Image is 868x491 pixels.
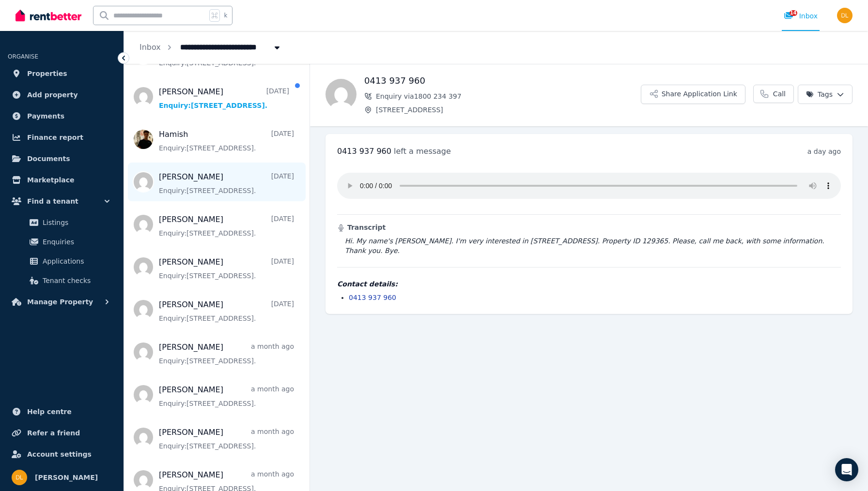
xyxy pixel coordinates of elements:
img: Diana Leach [12,470,27,485]
a: Add property [8,85,116,104]
div: Inbox [784,11,818,21]
span: Manage Property [27,296,93,308]
span: left a message [394,147,451,156]
div: Open Intercom Messenger [835,458,858,481]
span: Find a tenant [27,195,78,207]
button: Tags [798,85,852,104]
span: [STREET_ADDRESS] [376,105,641,115]
h3: Transcript [337,223,841,232]
img: RentBetter [15,8,81,23]
a: [PERSON_NAME][DATE]Enquiry:[STREET_ADDRESS]. [159,299,294,323]
span: Enquiry via 1800 234 397 [376,91,641,101]
span: Applications [43,255,108,267]
span: 0413 937 960 [337,147,391,156]
h4: Contact details: [337,279,841,289]
span: Add property [27,89,78,101]
a: Applications [12,252,112,271]
a: [PERSON_NAME]a month agoEnquiry:[STREET_ADDRESS]. [159,427,294,451]
a: 0413 937 960 [349,294,396,301]
a: [PERSON_NAME][DATE]Enquiry:[STREET_ADDRESS]. [159,86,289,110]
span: Help centre [27,406,72,417]
a: Help centre [8,402,116,421]
a: [PERSON_NAME]a month agoEnquiry:[STREET_ADDRESS]. [159,384,294,408]
a: Inbox [139,43,161,52]
span: 14 [790,10,797,16]
a: Account settings [8,445,116,464]
img: Diana Leach [837,8,852,23]
a: Listings [12,213,112,232]
span: Payments [27,110,64,122]
a: Refer a friend [8,423,116,443]
a: Enquiry:[STREET_ADDRESS]. [159,44,294,68]
a: Properties [8,64,116,83]
span: Properties [27,68,67,79]
span: ORGANISE [8,53,38,60]
a: [PERSON_NAME][DATE]Enquiry:[STREET_ADDRESS]. [159,214,294,238]
span: Documents [27,153,70,164]
a: [PERSON_NAME][DATE]Enquiry:[STREET_ADDRESS]. [159,171,294,195]
a: Finance report [8,128,116,147]
a: Documents [8,149,116,168]
a: Payments [8,106,116,126]
a: Enquiries [12,232,112,252]
nav: Breadcrumb [124,31,297,64]
a: Call [753,85,794,103]
span: Listings [43,217,108,228]
span: k [224,12,227,19]
a: Tenant checks [12,271,112,290]
span: Call [773,89,786,99]
a: Marketplace [8,170,116,190]
a: Hamish[DATE]Enquiry:[STREET_ADDRESS]. [159,129,294,153]
span: Marketplace [27,174,74,186]
button: Find a tenant [8,192,116,211]
time: a day ago [807,148,841,155]
span: [PERSON_NAME] [35,472,98,483]
a: [PERSON_NAME]a month agoEnquiry:[STREET_ADDRESS]. [159,342,294,366]
h1: 0413 937 960 [364,74,641,88]
span: Tags [806,89,833,99]
button: Share Application Link [641,85,745,104]
span: Account settings [27,448,92,460]
span: Enquiries [43,236,108,248]
span: Tenant checks [43,275,108,286]
button: Manage Property [8,292,116,312]
span: Refer a friend [27,427,80,439]
span: Finance report [27,132,83,143]
img: 0413 937 960 [325,79,356,110]
blockquote: Hi. My name's [PERSON_NAME]. I'm very interested in [STREET_ADDRESS]. Property ID 129365. Please,... [337,236,841,255]
a: [PERSON_NAME][DATE]Enquiry:[STREET_ADDRESS]. [159,256,294,281]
